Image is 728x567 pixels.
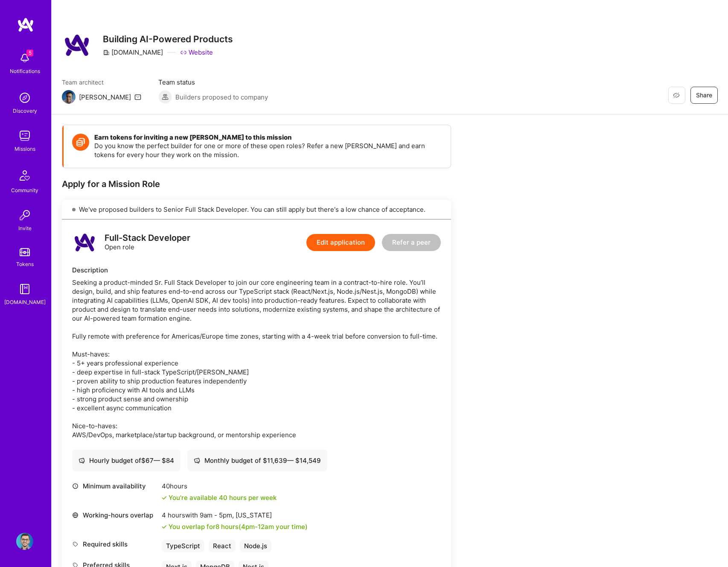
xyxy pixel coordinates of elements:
[94,134,442,141] h4: Earn tokens for inviting a new [PERSON_NAME] to this mission
[79,93,131,102] div: [PERSON_NAME]
[696,91,712,99] span: Share
[26,50,33,56] span: 5
[79,456,174,465] div: Hourly budget of $ 67 — $ 84
[72,540,157,549] div: Required skills
[62,78,141,87] span: Team architect
[62,200,451,219] div: We've proposed builders to Senior Full Stack Developer. You can still apply but there's a low cha...
[162,493,277,502] div: You're available 40 hours per week
[16,89,33,106] img: discovery
[103,49,110,56] i: icon CompanyGray
[72,483,79,489] i: icon Clock
[162,540,204,552] div: TypeScript
[79,457,85,464] i: icon Cash
[673,92,680,99] i: icon EyeClosed
[162,495,167,500] i: icon Check
[17,17,34,32] img: logo
[382,234,441,251] button: Refer a peer
[103,34,233,44] h3: Building AI-Powered Products
[16,260,34,269] div: Tokens
[306,234,375,251] button: Edit application
[10,67,40,76] div: Notifications
[16,50,33,67] img: bell
[20,248,30,256] img: tokens
[62,30,93,61] img: Company Logo
[690,87,718,104] button: Share
[72,482,157,491] div: Minimum availability
[11,186,38,195] div: Community
[180,48,213,57] a: Website
[194,457,200,464] i: icon Cash
[72,266,441,275] div: Description
[175,93,268,102] span: Builders proposed to company
[134,94,141,100] i: icon Mail
[72,134,89,151] img: Token icon
[16,533,33,550] img: User Avatar
[162,482,277,491] div: 40 hours
[241,523,274,531] span: 4pm - 12am
[15,144,35,153] div: Missions
[162,524,167,529] i: icon Check
[72,512,79,518] i: icon World
[72,230,98,255] img: logo
[62,178,451,190] div: Apply for a Mission Role
[209,540,236,552] div: React
[72,541,79,547] i: icon Tag
[13,106,37,115] div: Discovery
[4,298,46,307] div: [DOMAIN_NAME]
[72,278,441,439] div: Seeking a product-minded Sr. Full Stack Developer to join our core engineering team in a contract...
[105,234,190,251] div: Open role
[198,511,236,519] span: 9am - 5pm ,
[16,281,33,298] img: guide book
[18,224,32,233] div: Invite
[158,90,172,104] img: Builders proposed to company
[16,127,33,144] img: teamwork
[105,234,190,243] div: Full-Stack Developer
[194,456,321,465] div: Monthly budget of $ 11,639 — $ 14,549
[16,207,33,224] img: Invite
[62,90,76,104] img: Team Architect
[14,533,35,550] a: User Avatar
[240,540,271,552] div: Node.js
[103,48,163,57] div: [DOMAIN_NAME]
[162,511,308,520] div: 4 hours with [US_STATE]
[15,165,35,186] img: Community
[72,511,157,520] div: Working-hours overlap
[169,522,308,531] div: You overlap for 8 hours ( your time)
[94,141,442,159] p: Do you know the perfect builder for one or more of these open roles? Refer a new [PERSON_NAME] an...
[158,78,268,87] span: Team status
